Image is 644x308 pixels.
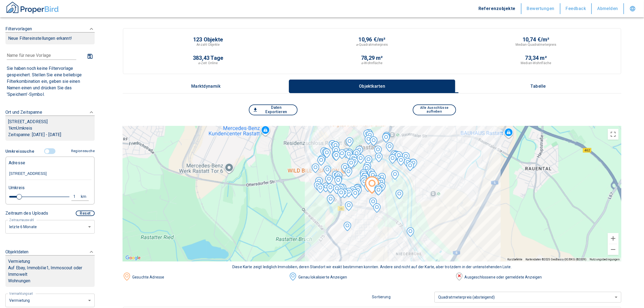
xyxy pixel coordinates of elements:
[8,35,92,42] p: Neue Filtereinstellungen erkannt!
[5,210,48,217] p: Zeitraum des Uploads
[356,42,388,47] p: ⌀-Quadratmeterpreis
[8,125,92,132] p: 1 km Umkreis
[71,193,89,201] button: 1km
[590,258,620,261] a: Nutzungsbedingungen (wird in neuem Tab geöffnet)
[5,1,60,14] img: ProperBird Logo and Home Button
[5,26,32,32] p: Filtervorlagen
[5,104,95,146] div: Ort und Zeitspanne[STREET_ADDRESS]1kmUmkreisZeitspanne: [DATE] - [DATE]
[131,274,289,280] div: Gesuchte Adresse
[249,104,298,115] button: Daten Exportieren
[5,109,42,116] p: Ort und Zeitspanne
[521,3,560,14] button: Bewertungen
[9,168,91,180] input: Adresse ändern
[5,293,95,307] div: letzte 6 Monate
[73,193,82,200] div: 1
[526,258,586,261] span: Kartendaten ©2025 GeoBasis-DE/BKG (©2009)
[608,233,619,244] button: Vergrößern
[507,258,522,261] button: Kurzbefehle
[608,129,619,140] button: Vollbildansicht ein/aus
[361,61,382,65] p: ⌀-Wohnfläche
[8,265,92,278] p: Auf Ebay, Immobilie1, Immoscout oder Immowelt
[5,146,37,156] button: Umkreissuche
[76,211,95,216] button: Reset
[434,290,621,304] div: Quadratmeterpreis (absteigend)
[9,160,25,166] p: Adresse
[7,65,93,98] p: Sie haben noch keine Filtervorlage gespeichert. Stellen Sie eine beliebige Filterkombination ein,...
[193,55,223,61] p: 383,43 Tage
[358,84,385,89] p: Objektkarten
[123,273,131,281] img: image
[123,80,621,93] div: wrapped label tabs example
[82,193,87,200] div: km
[8,258,30,265] p: Vermietung
[8,119,92,125] p: [STREET_ADDRESS]
[560,3,592,14] button: Feedback
[193,37,223,42] p: 123 Objekte
[5,243,95,292] div: ObjektdatenVermietungAuf Ebay, Immobilie1, Immoscout oder ImmoweltWohnungen
[69,146,95,156] button: Regionssuche
[525,55,547,61] p: 73,34 m²
[592,3,624,14] button: Abmelden
[372,294,434,300] p: Sortierung
[196,42,220,47] p: Anzahl Objekte
[361,55,383,61] p: 78,29 m²
[9,185,25,191] p: Umkreis
[5,50,95,99] div: FiltervorlagenNeue Filtereinstellungen erkannt!
[463,274,621,280] div: Ausgeschlossene oder gemeldete Anzeigen
[5,249,29,255] p: Objektdaten
[523,37,550,42] p: 10,74 €/m²
[359,37,386,42] p: 10,96 €/m²
[8,132,92,138] p: Zeitspanne: [DATE] - [DATE]
[124,254,142,261] a: Dieses Gebiet in Google Maps öffnen (in neuem Fenster)
[5,219,95,234] div: letzte 6 Monate
[198,61,218,65] p: ⌀-Zeit Online
[413,104,456,115] button: Alle Ausschlüsse aufheben
[525,84,552,89] p: Tabelle
[8,278,92,284] p: Wohnungen
[5,20,95,50] div: FiltervorlagenNeue Filtereinstellungen erkannt!
[5,1,60,17] button: ProperBird Logo and Home Button
[5,146,95,234] div: FiltervorlagenNeue Filtereinstellungen erkannt!
[297,274,455,280] div: Genau lokalisierte Anzeigen
[191,84,221,89] p: Marktdynamik
[473,3,521,14] button: Referenzobjekte
[123,264,621,270] div: Diese Karte zeigt lediglich Immobilien, deren Standort wir exakt bestimmen konnten. Andere sind n...
[516,42,557,47] p: Median-Quadratmeterpreis
[455,273,463,281] img: image
[124,254,142,261] img: Google
[289,273,297,281] img: image
[608,244,619,255] button: Verkleinern
[521,61,551,65] p: Median-Wohnfläche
